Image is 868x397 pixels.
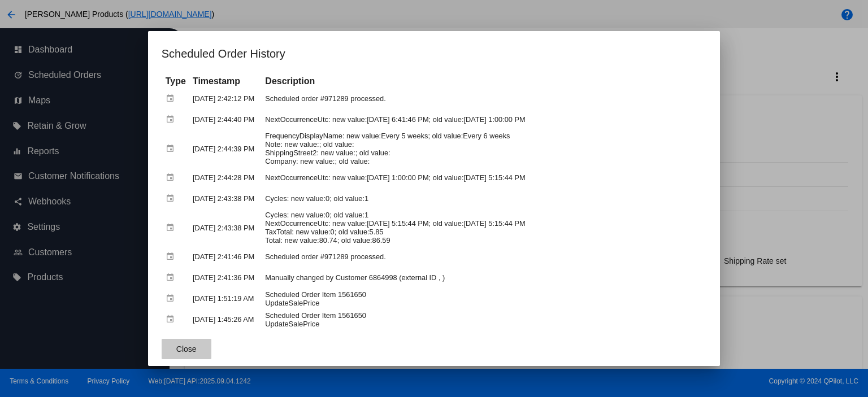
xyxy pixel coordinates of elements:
mat-icon: event [166,169,179,186]
td: [DATE] 2:44:28 PM [190,168,261,187]
td: [DATE] 1:26:13 AM [190,330,261,350]
td: Manually changed by Customer 6864998 (external ID , ) [262,268,705,287]
td: Scheduled order #971289 processed. [262,89,705,108]
td: Scheduled Order Item 1561650 UpdateSalePrice [262,289,705,308]
mat-icon: event [166,190,179,207]
th: Timestamp [190,75,261,88]
td: [DATE] 2:42:12 PM [190,89,261,108]
mat-icon: event [166,90,179,107]
button: Close dialog [162,339,211,359]
mat-icon: event [166,111,179,128]
mat-icon: event [166,219,179,237]
mat-icon: event [166,269,179,286]
td: Scheduled Order Item 1561650 UpdateSalePrice [262,309,705,329]
td: [DATE] 1:45:26 AM [190,309,261,329]
td: [DATE] 2:43:38 PM [190,210,261,246]
td: Scheduled order #971289 processed. [262,247,705,267]
mat-icon: event [166,331,179,349]
td: FrequencyDisplayName: new value:Every 5 weeks; old value:Every 6 weeks Note: new value:; old valu... [262,130,705,167]
mat-icon: event [166,311,179,328]
mat-icon: event [166,248,179,265]
h1: Scheduled Order History [162,45,707,63]
td: Scheduled Order Item 1561650 UpdateSalePrice [262,330,705,350]
td: Cycles: new value:0; old value:1 NextOccurrenceUtc: new value:[DATE] 5:15:44 PM; old value:[DATE]... [262,210,705,246]
td: NextOccurrenceUtc: new value:[DATE] 1:00:00 PM; old value:[DATE] 5:15:44 PM [262,168,705,187]
mat-icon: event [166,140,179,158]
td: [DATE] 2:41:36 PM [190,268,261,287]
td: [DATE] 2:41:46 PM [190,247,261,267]
td: [DATE] 2:44:39 PM [190,130,261,167]
td: [DATE] 2:44:40 PM [190,110,261,129]
td: NextOccurrenceUtc: new value:[DATE] 6:41:46 PM; old value:[DATE] 1:00:00 PM [262,110,705,129]
span: Close [176,344,197,354]
td: Cycles: new value:0; old value:1 [262,189,705,208]
th: Type [163,75,189,88]
th: Description [262,75,705,88]
td: [DATE] 2:43:38 PM [190,189,261,208]
mat-icon: event [166,290,179,307]
td: [DATE] 1:51:19 AM [190,289,261,308]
